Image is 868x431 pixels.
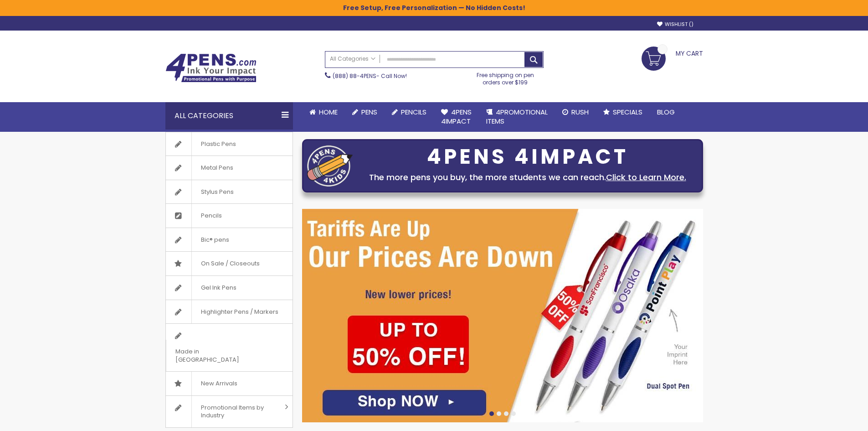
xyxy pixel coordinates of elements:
a: (888) 88-4PENS [333,72,376,80]
a: Promotional Items by Industry [166,396,293,427]
span: Pens [361,107,377,117]
span: Home [319,107,338,117]
a: Highlighter Pens / Markers [166,300,293,324]
div: 4PENS 4IMPACT [357,147,698,166]
a: Pens [345,102,385,122]
span: Stylus Pens [191,180,243,204]
div: All Categories [165,102,293,130]
a: All Categories [325,52,380,67]
a: Blog [650,102,682,122]
span: 4Pens 4impact [441,107,472,126]
a: Made in [GEOGRAPHIC_DATA] [166,324,293,371]
span: 4PROMOTIONAL ITEMS [486,107,548,126]
img: /cheap-promotional-products.html [302,209,703,422]
span: - Call Now! [333,72,407,80]
a: Wishlist [657,21,693,28]
span: Made in [GEOGRAPHIC_DATA] [166,340,270,371]
img: four_pen_logo.png [307,145,353,187]
a: On Sale / Closeouts [166,252,293,275]
a: 4Pens4impact [434,102,479,132]
span: Plastic Pens [191,132,245,156]
div: The more pens you buy, the more students we can reach. [357,171,698,184]
span: Promotional Items by Industry [191,396,282,427]
span: Pencils [191,204,231,228]
span: Blog [657,107,675,117]
a: Stylus Pens [166,180,293,204]
a: Pencils [385,102,434,122]
span: Bic® pens [191,228,238,252]
span: Highlighter Pens / Markers [191,300,288,324]
a: Gel Ink Pens [166,276,293,300]
a: Plastic Pens [166,132,293,156]
a: Rush [555,102,596,122]
a: Metal Pens [166,156,293,180]
span: All Categories [330,55,375,62]
a: Click to Learn More. [606,171,686,183]
a: Bic® pens [166,228,293,252]
span: On Sale / Closeouts [191,252,269,275]
a: Pencils [166,204,293,228]
div: Free shipping on pen orders over $199 [467,68,544,86]
a: 4PROMOTIONALITEMS [479,102,555,132]
span: Gel Ink Pens [191,276,246,300]
span: Pencils [401,107,426,117]
span: Metal Pens [191,156,242,180]
img: 4Pens Custom Pens and Promotional Products [165,53,257,83]
span: Rush [571,107,589,117]
a: Home [302,102,345,122]
span: New Arrivals [191,372,247,395]
a: New Arrivals [166,372,293,395]
span: Specials [613,107,642,117]
a: Specials [596,102,650,122]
